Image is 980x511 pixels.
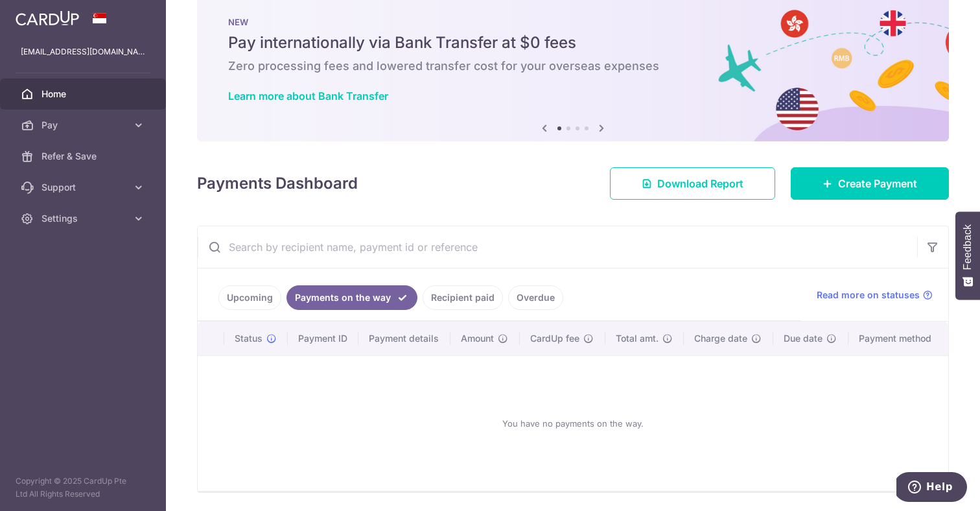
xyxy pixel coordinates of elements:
a: Overdue [508,285,563,310]
a: Download Report [610,167,775,200]
button: Feedback - Show survey [955,211,980,300]
p: NEW [228,17,918,27]
h4: Payments Dashboard [197,172,358,195]
span: Create Payment [838,176,917,191]
iframe: Opens a widget where you can find more information [896,472,967,505]
span: CardUp fee [530,332,579,345]
h6: Zero processing fees and lowered transfer cost for your overseas expenses [228,58,918,74]
a: Recipient paid [423,285,503,310]
span: Due date [784,332,822,345]
p: [EMAIL_ADDRESS][DOMAIN_NAME] [21,45,145,58]
th: Payment method [848,322,948,355]
span: Refer & Save [41,150,127,163]
span: Read more on statuses [817,289,920,302]
span: Pay [41,119,127,132]
a: Payments on the way [286,285,417,310]
span: Download Report [657,176,743,191]
th: Payment details [358,322,450,355]
a: Create Payment [791,167,949,200]
a: Learn more about Bank Transfer [228,89,388,102]
span: Feedback [962,224,974,270]
span: Status [235,332,262,345]
span: Amount [461,332,494,345]
div: You have no payments on the way. [213,366,933,481]
a: Read more on statuses [817,289,933,302]
span: Settings [41,212,127,225]
input: Search by recipient name, payment id or reference [198,226,917,268]
span: Home [41,88,127,101]
span: Support [41,181,127,194]
a: Upcoming [218,285,281,310]
h5: Pay internationally via Bank Transfer at $0 fees [228,32,918,53]
img: CardUp [16,10,79,26]
th: Payment ID [288,322,359,355]
span: Total amt. [616,332,659,345]
span: Charge date [694,332,747,345]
